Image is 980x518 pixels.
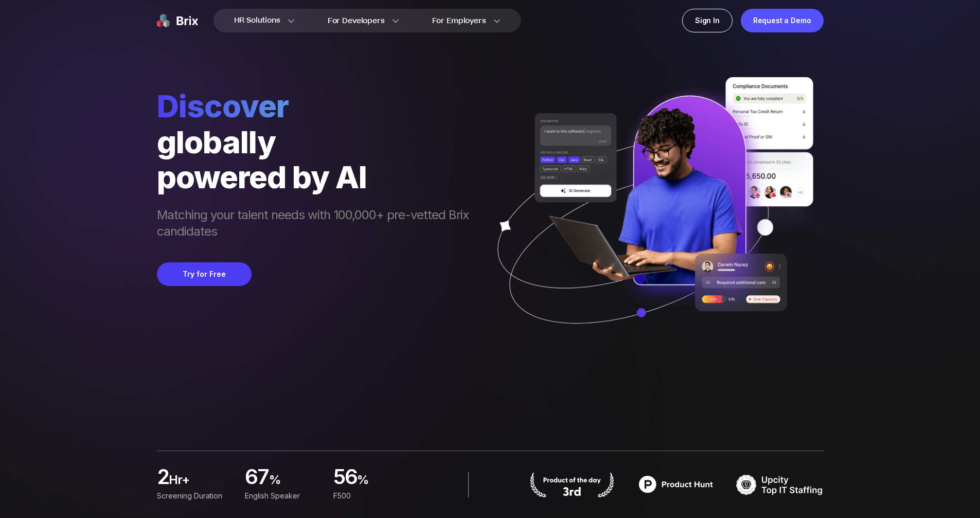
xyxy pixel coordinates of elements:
img: TOP IT STAFFING [736,472,824,497]
span: % [357,472,409,492]
span: Matching your talent needs with 100,000+ pre-vetted Brix candidates [157,207,479,242]
img: ai generate [479,77,824,354]
button: Try for Free [157,262,252,286]
span: For Employers [432,15,486,26]
img: product hunt badge [632,472,720,497]
img: product hunt badge [528,472,616,497]
span: 67 [245,468,269,488]
div: powered by AI [157,159,479,194]
div: F500 [333,490,408,502]
span: Discover [157,87,479,124]
a: Sign In [682,9,733,32]
span: 56 [333,468,357,488]
span: 2 [157,468,169,488]
div: Screening duration [157,490,233,502]
a: Request a Demo [741,9,824,32]
span: % [269,472,321,492]
span: For Developers [328,15,385,26]
span: HR Solutions [234,12,280,29]
div: globally [157,124,479,159]
span: hr+ [169,472,233,492]
div: English Speaker [245,490,320,502]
